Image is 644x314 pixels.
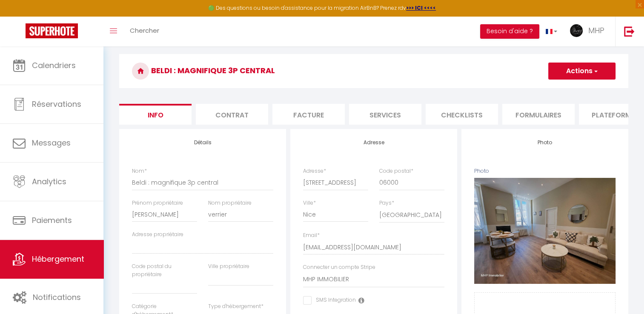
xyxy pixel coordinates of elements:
li: Services [349,104,421,125]
label: Nom propriétaire [208,199,252,207]
a: >>> ICI <<<< [406,4,436,11]
li: Checklists [426,104,498,125]
span: Réservations [32,99,81,109]
label: Ville propriétaire [208,263,249,271]
h4: Photo [474,140,615,146]
h4: Détails [132,140,273,146]
label: Pays [379,199,394,207]
span: MHP [588,25,604,36]
span: Hébergement [32,254,84,264]
label: Connecter un compte Stripe [303,263,375,271]
h3: Beldi : magnifique 3p central [119,54,628,88]
li: Info [119,104,192,125]
span: Chercher [130,26,159,35]
label: Ville [303,199,316,207]
label: Prénom propriétaire [132,199,183,207]
a: Chercher [123,17,166,46]
li: Formulaires [502,104,575,125]
label: Type d'hébergement [208,303,263,311]
button: Actions [548,63,615,80]
label: Nom [132,167,147,175]
h4: Adresse [303,140,444,146]
li: Contrat [196,104,268,125]
button: Besoin d'aide ? [480,24,539,39]
label: Adresse propriétaire [132,231,183,239]
img: logout [624,26,635,37]
span: Calendriers [32,60,76,71]
span: Messages [32,137,71,148]
label: Adresse [303,167,326,175]
a: ... MHP [564,17,615,46]
span: Analytics [32,176,66,187]
img: ... [570,24,583,37]
img: Super Booking [26,23,78,38]
span: Notifications [33,292,81,303]
label: Code postal [379,167,413,175]
span: Paiements [32,215,72,226]
li: Facture [272,104,345,125]
label: Email [303,231,320,240]
label: Photo [474,167,489,175]
label: Code postal du propriétaire [132,263,197,279]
